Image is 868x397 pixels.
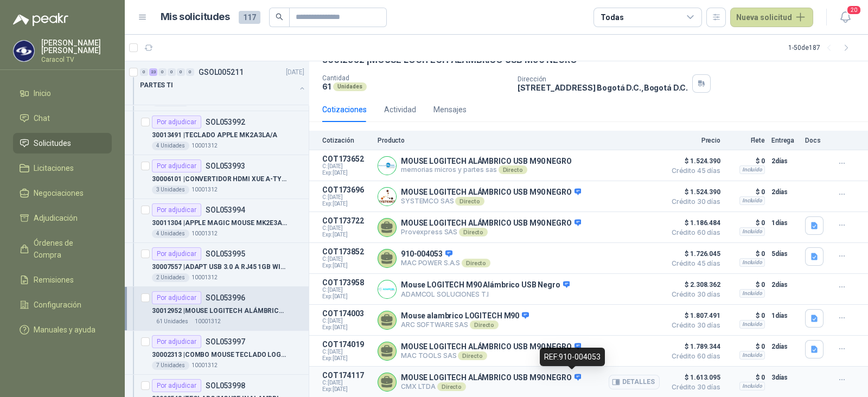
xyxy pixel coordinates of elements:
[322,137,371,144] p: Cotización
[727,340,765,353] p: $ 0
[322,293,371,300] span: Exp: [DATE]
[727,137,765,144] p: Flete
[846,5,861,15] span: 20
[771,247,799,260] p: 5 días
[322,232,371,238] span: Exp: [DATE]
[192,185,218,194] p: 10001312
[401,188,581,197] p: MOUSE LOGITECH ALÁMBRICO USB M90 NEGRO
[771,155,799,168] p: 2 días
[152,203,201,216] div: Por adjudicar
[401,351,581,360] p: MAC TOOLS SAS
[666,229,720,236] span: Crédito 60 días
[177,68,185,76] div: 0
[739,289,765,298] div: Incluido
[666,371,720,384] span: $ 1.613.095
[140,80,173,91] p: PARTES TI
[458,351,487,360] div: Directo
[206,338,245,345] p: SOL053997
[158,68,167,76] div: 0
[322,256,371,262] span: C: [DATE]
[739,382,765,390] div: Incluido
[433,104,467,116] div: Mensajes
[152,130,277,140] p: 30013491 | TECLADO APPLE MK2A3LA/A
[727,371,765,384] p: $ 0
[401,197,581,206] p: SYSTEMCO SAS
[384,104,416,116] div: Actividad
[152,262,287,272] p: 30007557 | ADAPT USB 3.0 A RJ45 1GB WINDOWS
[401,382,581,391] p: CMX LTDA
[459,228,488,236] div: Directo
[34,299,81,311] span: Configuración
[322,194,371,201] span: C: [DATE]
[322,74,509,82] p: Cantidad
[322,155,371,163] p: COT173652
[666,278,720,291] span: $ 2.308.362
[666,198,720,205] span: Crédito 30 días
[401,342,581,352] p: MOUSE LOGITECH ALÁMBRICO USB M90 NEGRO
[727,309,765,322] p: $ 0
[206,162,245,170] p: SOL053993
[727,185,765,198] p: $ 0
[771,340,799,353] p: 2 días
[192,273,218,282] p: 10001312
[322,371,371,380] p: COT174117
[13,233,112,265] a: Órdenes de Compra
[771,137,799,144] p: Entrega
[140,66,307,100] a: 0 23 0 0 0 0 GSOL005211[DATE] PARTES TI
[322,201,371,207] span: Exp: [DATE]
[322,287,371,293] span: C: [DATE]
[125,287,309,331] a: Por adjudicarSOL05399630012952 |MOUSE LOGITECH ALÁMBRICO USB M90 NEGRO61 Unidades10001312
[378,188,396,206] img: Company Logo
[322,340,371,349] p: COT174019
[666,322,720,329] span: Crédito 30 días
[192,229,218,238] p: 10001312
[739,227,765,236] div: Incluido
[540,348,605,366] div: REF:910-004053
[322,262,371,269] span: Exp: [DATE]
[739,320,765,329] div: Incluido
[322,355,371,362] span: Exp: [DATE]
[601,11,623,23] div: Todas
[322,225,371,232] span: C: [DATE]
[152,317,193,326] div: 61 Unidades
[401,219,581,228] p: MOUSE LOGITECH ALÁMBRICO USB M90 NEGRO
[666,247,720,260] span: $ 1.726.045
[206,250,245,258] p: SOL053995
[152,229,189,238] div: 4 Unidades
[152,273,189,282] div: 2 Unidades
[34,237,101,261] span: Órdenes de Compra
[666,291,720,298] span: Crédito 30 días
[13,270,112,290] a: Remisiones
[322,247,371,256] p: COT173852
[401,165,572,174] p: memorias micros y partes sas
[13,133,112,153] a: Solicitudes
[13,158,112,178] a: Licitaciones
[152,218,287,228] p: 30011304 | APPLE MAGIC MOUSE MK2E3AM/A
[125,331,309,375] a: Por adjudicarSOL05399730002313 |COMBO MOUSE TECLADO LOGITECH ALAMBRICO7 Unidades10001312
[34,112,50,124] span: Chat
[140,68,148,76] div: 0
[34,162,74,174] span: Licitaciones
[771,216,799,229] p: 1 días
[771,278,799,291] p: 2 días
[152,159,201,172] div: Por adjudicar
[499,165,527,174] div: Directo
[13,183,112,203] a: Negociaciones
[206,118,245,126] p: SOL053992
[34,87,51,99] span: Inicio
[378,137,660,144] p: Producto
[739,165,765,174] div: Incluido
[13,319,112,340] a: Manuales y ayuda
[666,155,720,168] span: $ 1.524.390
[771,309,799,322] p: 1 días
[152,185,189,194] div: 3 Unidades
[34,137,71,149] span: Solicitudes
[41,39,112,54] p: [PERSON_NAME] [PERSON_NAME]
[739,196,765,205] div: Incluido
[195,317,221,326] p: 10001312
[125,243,309,287] a: Por adjudicarSOL05399530007557 |ADAPT USB 3.0 A RJ45 1GB WINDOWS2 Unidades10001312
[730,8,813,27] button: Nueva solicitud
[727,216,765,229] p: $ 0
[322,163,371,170] span: C: [DATE]
[437,382,466,391] div: Directo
